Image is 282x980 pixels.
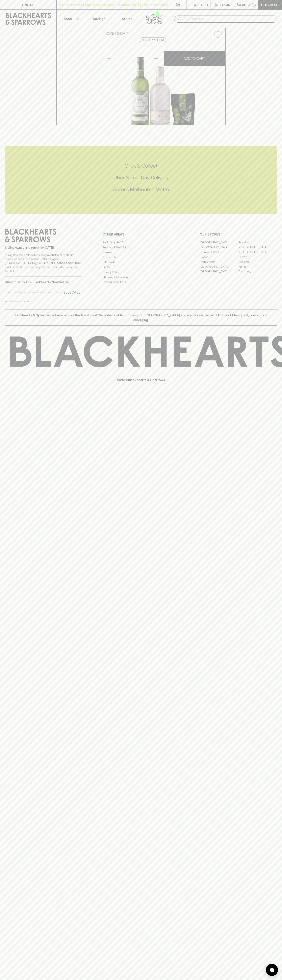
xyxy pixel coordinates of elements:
[164,51,226,66] button: ADD TO CART
[200,264,238,269] a: [GEOGRAPHIC_DATA]
[105,32,114,35] a: HOME
[102,265,180,270] a: FAQ's
[102,260,180,265] a: Gift Cards
[102,280,180,285] a: Terms & Conditions
[200,250,238,254] a: Brunswick West
[101,41,225,125] img: 32076.png
[238,269,277,274] a: Thornbury
[200,254,238,259] a: Elwood
[102,255,180,260] a: Contact Us
[184,56,205,61] p: ADD TO CART
[184,16,274,22] input: Try "Pinot noir"
[5,246,82,250] p: Sibling owned and run since [DATE]
[22,2,34,7] p: FIND US
[238,245,277,250] a: [GEOGRAPHIC_DATA]
[8,289,62,296] input: e.g. jane@blackheartsandsparrows.com.au
[44,261,81,265] strong: Liquor License #32064953
[253,4,255,6] p: 0
[5,253,82,273] p: It is against the law to sell or supply alcohol to, or to obtain alcohol on behalf of a person un...
[102,275,180,279] a: Shipping Information
[64,16,72,21] p: Shop
[113,10,141,28] a: Stores
[200,259,238,264] a: Fitzroy North
[102,245,180,250] a: Business & Bulk Gifting
[5,163,277,169] h5: Click & Collect
[200,269,238,274] a: [GEOGRAPHIC_DATA]
[200,245,238,250] a: [GEOGRAPHIC_DATA]
[238,254,277,259] a: Fitzroy
[102,270,180,275] a: Privacy Policy
[261,2,279,7] p: Checkout
[200,232,277,237] p: OUR STORES
[238,240,277,245] a: Braddon
[200,240,238,245] a: [GEOGRAPHIC_DATA]
[102,240,180,245] a: Bottle Drop FAQ's
[238,259,277,264] a: Geelong
[8,313,274,322] p: Blackhearts & Sparrows acknowledges the traditional Custodians of land throughout [GEOGRAPHIC_DAT...
[62,288,82,297] button: SUBSCRIBE
[140,38,166,42] button: Add to wishlist
[237,2,246,7] p: $0.00
[238,250,277,254] a: [GEOGRAPHIC_DATA]
[270,968,274,972] img: bubble-icon
[102,232,180,237] p: OTHER AREAS
[194,2,209,7] p: Wishlist
[5,174,277,181] h5: Uber Same-Day Delivery
[57,10,85,28] button: Shop
[5,299,82,303] p: We will never spam you
[122,16,132,21] p: Stores
[85,10,113,28] a: Tastings
[102,250,180,255] a: Careers
[5,146,277,214] div: Call to action block
[212,29,224,40] button: Add to wishlist
[5,186,277,193] h5: Across Melbourne Metro
[117,32,126,35] a: SHOP
[63,290,80,295] p: SUBSCRIBE
[238,264,277,269] a: Prahran
[92,16,105,21] p: Tastings
[5,280,82,285] p: Subscribe to The Blackhearts Newsletter
[220,2,230,7] p: Login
